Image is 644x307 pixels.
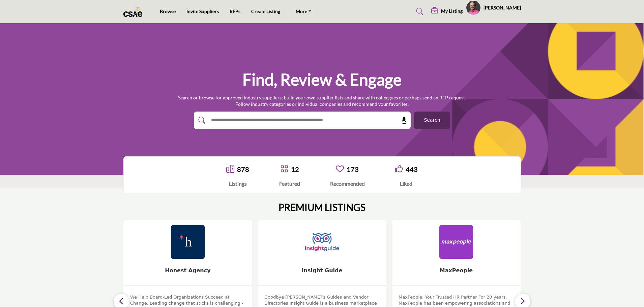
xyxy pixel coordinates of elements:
a: Go to Featured [280,165,288,174]
a: Go to Recommended [336,165,344,174]
h5: My Listing [441,8,463,14]
div: Liked [395,180,418,188]
i: Go to Liked [395,165,403,173]
h1: Find, Review & Engage [242,69,402,90]
img: Insight Guide [305,225,339,259]
a: 12 [291,165,299,173]
a: MaxPeople [440,267,473,274]
a: RFPs [230,8,240,14]
a: Create Listing [251,8,280,14]
div: My Listing [431,7,463,16]
button: Show hide supplier dropdown [466,0,481,15]
img: MaxPeople [439,225,473,259]
img: Site Logo [123,6,146,17]
a: 443 [406,165,418,173]
a: Browse [160,8,176,14]
a: Honest Agency [165,267,210,274]
a: 173 [347,165,359,173]
img: Honest Agency [171,225,205,259]
p: Search or browse for approved industry suppliers; build your own supplier lists and share with co... [178,94,466,108]
a: Insight Guide [302,267,343,274]
a: Invite Suppliers [186,8,219,14]
a: 878 [237,165,249,173]
a: Search [410,6,428,17]
span: Search [424,117,440,124]
div: Featured [279,180,300,188]
div: Listings [226,180,249,188]
a: More [291,7,316,16]
button: Search [414,112,450,129]
h2: PREMIUM LISTINGS [279,202,365,213]
div: Recommended [330,180,365,188]
h5: [PERSON_NAME] [484,4,521,11]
